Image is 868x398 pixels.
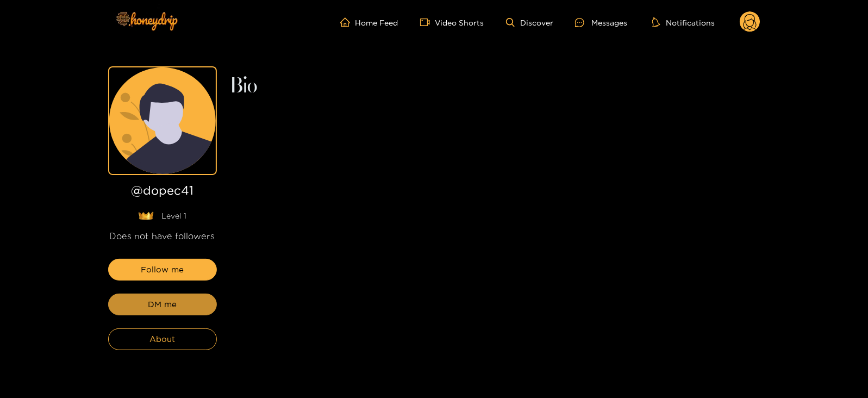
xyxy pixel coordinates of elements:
[141,263,184,276] span: Follow me
[420,17,435,27] span: video-camera
[420,17,484,27] a: Video Shorts
[148,298,177,311] span: DM me
[108,259,217,281] button: Follow me
[649,17,718,28] button: Notifications
[506,18,553,27] a: Discover
[108,184,217,202] h1: @ dopec41
[108,230,217,242] div: Does not have followers
[340,17,355,27] span: home
[162,210,187,221] span: Level 1
[138,212,154,220] img: lavel grade
[108,328,217,350] button: About
[340,17,398,27] a: Home Feed
[108,294,217,315] button: DM me
[149,333,175,346] span: About
[575,16,627,29] div: Messages
[230,77,760,96] h2: Bio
